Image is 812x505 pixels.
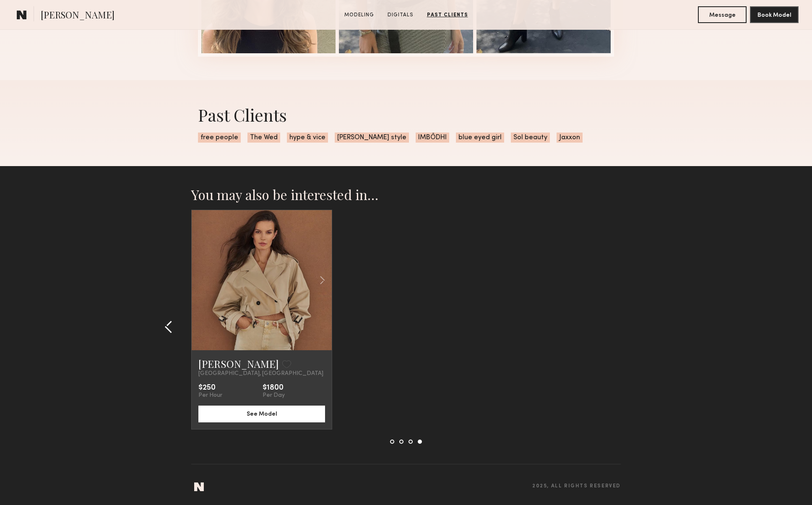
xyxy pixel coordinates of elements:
div: Per Day [263,392,285,399]
a: Digitals [384,11,417,19]
span: free people [198,133,241,143]
span: Sol beauty [511,133,550,143]
div: Past Clients [198,104,614,126]
span: hype & vice [287,133,328,143]
a: Past Clients [424,11,471,19]
button: Book Model [750,6,799,23]
div: $1800 [263,384,285,392]
span: [PERSON_NAME] style [335,133,409,143]
a: See Model [198,410,325,417]
span: The Wed [247,133,280,143]
a: Book Model [750,11,799,18]
span: 2025, all rights reserved [532,484,621,489]
a: [PERSON_NAME] [198,357,279,370]
a: Modeling [341,11,377,19]
button: Message [698,6,747,23]
span: Jaxxon [557,133,583,143]
div: $250 [198,384,222,392]
h2: You may also be interested in… [191,186,621,203]
span: IMBŌDHI [416,133,449,143]
span: blue eyed girl [456,133,504,143]
span: [GEOGRAPHIC_DATA], [GEOGRAPHIC_DATA] [198,370,323,377]
button: See Model [198,406,325,422]
span: [PERSON_NAME] [41,8,115,23]
div: Per Hour [198,392,222,399]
